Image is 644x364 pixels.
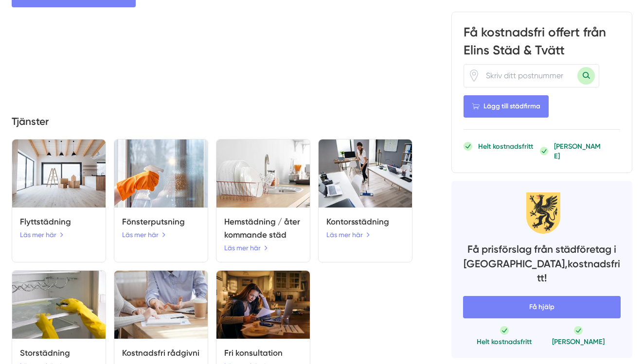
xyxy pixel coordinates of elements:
img: Elins Städ & Tvätt utför tjänsten Fri konsultation [216,271,310,339]
span: Få hjälp [463,296,621,318]
span: Klicka för att använda din position. [468,69,480,82]
img: Elins Städ & Tvätt utför tjänsten Fönsterputsning [114,139,208,208]
h4: Tjänster [12,114,412,132]
h5: Flyttstädning [20,215,98,228]
p: [PERSON_NAME] [554,141,605,161]
h5: Kontorsstädning [326,215,404,228]
h5: Hemstädning / återkommande städ [224,215,302,242]
a: Läs mer här [224,243,268,253]
: Lägg till städfirma [464,95,549,118]
svg: Pin / Karta [468,69,480,82]
a: Läs mer här [20,229,64,240]
img: Elins Städ & Tvätt utför tjänsten Flyttstädning [12,139,106,208]
img: Elins Städ & Tvätt utför tjänsten Storstädning [12,271,106,339]
button: Sök med postnummer [577,67,595,85]
p: Helt kostnadsfritt [478,141,533,151]
h5: Fönsterputsning [122,215,200,228]
h3: Få kostnadsfri offert från Elins Städ & Tvätt [464,24,620,64]
img: Elins Städ & Tvätt utför tjänsten Kontorsstädning [319,139,412,208]
p: Helt kostnadsfritt [477,337,532,347]
h5: Fri konsultation [224,347,302,360]
h4: Få prisförslag från städföretag i [GEOGRAPHIC_DATA], kostnadsfritt! [463,242,621,288]
a: Läs mer här [122,229,166,240]
img: Elins Städ & Tvätt utför tjänsten Kostnadsfri rådgivning [114,271,208,339]
input: Skriv ditt postnummer [480,64,577,87]
p: [PERSON_NAME] [552,337,605,347]
img: Elins Städ & Tvätt utför tjänsten Hemstädning / återkommande städ [216,139,310,208]
h5: Storstädning [20,347,98,360]
a: Läs mer här [326,229,370,240]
